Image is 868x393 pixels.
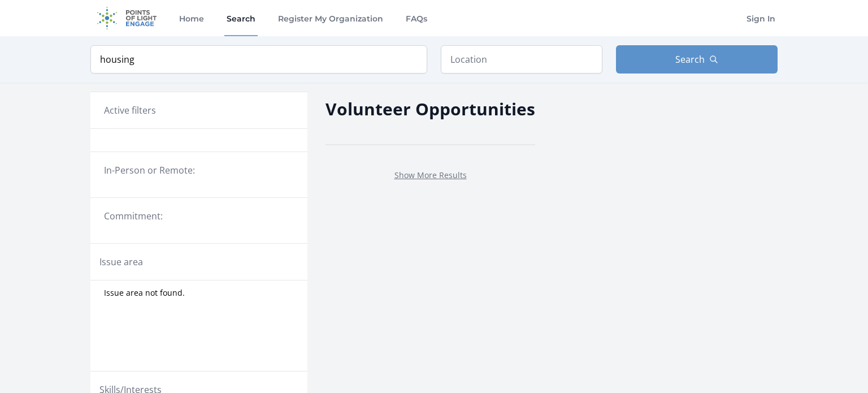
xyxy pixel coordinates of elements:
legend: Commitment: [104,209,294,223]
h2: Volunteer Opportunities [325,96,535,122]
h3: Active filters [104,103,156,117]
input: Keyword [90,45,427,74]
span: Search [675,53,705,66]
button: Search [616,45,778,74]
legend: Issue area [99,255,143,269]
input: Location [441,45,602,74]
a: Show More Results [394,170,467,180]
legend: In-Person or Remote: [104,163,294,177]
span: Issue area not found. [104,287,185,299]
